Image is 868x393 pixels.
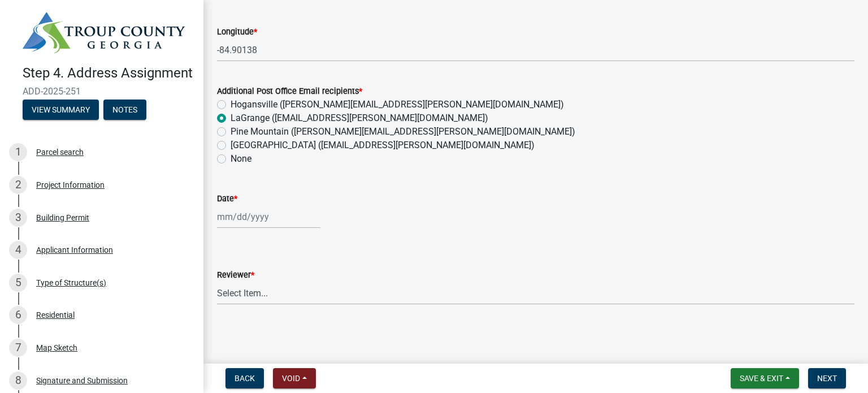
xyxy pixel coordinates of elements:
[9,306,27,324] div: 6
[103,106,146,115] wm-modal-confirm: Notes
[9,176,27,194] div: 2
[9,209,27,227] div: 3
[225,368,264,388] button: Back
[217,195,237,203] label: Date
[740,374,783,383] span: Save & Exit
[36,279,106,287] div: Type of Structure(s)
[23,106,99,115] wm-modal-confirm: Summary
[9,241,27,259] div: 4
[231,152,251,166] label: None
[36,246,113,254] div: Applicant Information
[9,274,27,292] div: 5
[273,368,316,388] button: Void
[9,339,27,357] div: 7
[36,148,84,156] div: Parcel search
[231,139,535,152] label: [GEOGRAPHIC_DATA] ([EMAIL_ADDRESS][PERSON_NAME][DOMAIN_NAME])
[231,125,575,139] label: Pine Mountain ([PERSON_NAME][EMAIL_ADDRESS][PERSON_NAME][DOMAIN_NAME])
[231,98,564,111] label: Hogansville ([PERSON_NAME][EMAIL_ADDRESS][PERSON_NAME][DOMAIN_NAME])
[282,374,300,383] span: Void
[217,28,257,36] label: Longitude
[808,368,846,388] button: Next
[23,86,181,97] span: ADD-2025-251
[36,181,105,189] div: Project Information
[36,344,77,352] div: Map Sketch
[235,374,255,383] span: Back
[36,214,89,222] div: Building Permit
[217,88,362,96] label: Additional Post Office Email recipients
[217,271,254,279] label: Reviewer
[23,65,194,81] h4: Step 4. Address Assignment
[9,143,27,161] div: 1
[217,205,320,228] input: mm/dd/yyyy
[103,100,146,120] button: Notes
[36,377,128,385] div: Signature and Submission
[231,111,488,125] label: LaGrange ([EMAIL_ADDRESS][PERSON_NAME][DOMAIN_NAME])
[731,368,799,388] button: Save & Exit
[817,374,837,383] span: Next
[23,12,185,53] img: Troup County, Georgia
[36,311,75,319] div: Residential
[23,100,99,120] button: View Summary
[9,372,27,390] div: 8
